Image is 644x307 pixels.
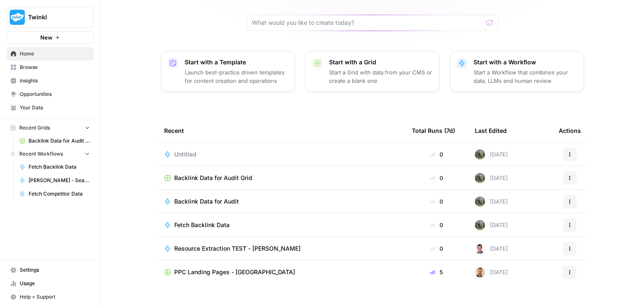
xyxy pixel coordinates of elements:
a: Your Data [7,101,94,114]
a: Insights [7,74,94,87]
div: [DATE] [475,220,508,230]
span: Usage [20,280,90,287]
p: Start with a Workflow [474,58,577,66]
button: Start with a TemplateLaunch best-practice driven templates for content creation and operations [161,51,295,92]
img: 5rjaoe5bq89bhl67ztm0su0fb5a8 [475,149,485,159]
a: Fetch Competitor Data [16,187,94,201]
p: Start with a Grid [329,58,432,66]
span: Recent Grids [19,124,50,132]
img: 5rjaoe5bq89bhl67ztm0su0fb5a8 [475,196,485,206]
button: Recent Workflows [7,148,94,160]
p: Start with a Template [185,58,288,66]
a: Backlink Data for Audit Grid [16,134,94,148]
span: Home [20,50,90,58]
a: Home [7,47,94,61]
span: Recent Workflows [19,150,63,158]
img: 5rjaoe5bq89bhl67ztm0su0fb5a8 [475,173,485,183]
a: PPC Landing Pages - [GEOGRAPHIC_DATA] [164,268,398,276]
span: Backlink Data for Audit Grid [29,137,90,145]
div: 5 [412,268,461,276]
div: 0 [412,197,461,206]
a: Untitled [164,150,398,159]
button: Help + Support [7,290,94,304]
span: Opportunities [20,90,90,98]
p: Start a Workflow that combines your data, LLMs and human review [474,68,577,85]
a: Backlink Data for Audit [164,197,398,206]
span: Settings [20,266,90,274]
span: [PERSON_NAME] - Search and list top 3 [29,177,90,184]
img: ggqkytmprpadj6gr8422u7b6ymfp [475,267,485,277]
div: Total Runs (7d) [412,119,455,142]
span: Untitled [174,150,196,159]
span: Help + Support [20,293,90,301]
a: Resource Extraction TEST - [PERSON_NAME] [164,244,398,253]
a: Backlink Data for Audit Grid [164,174,398,182]
p: Launch best-practice driven templates for content creation and operations [185,68,288,85]
span: New [40,33,52,42]
div: 0 [412,221,461,229]
div: [DATE] [475,243,508,254]
img: 5rjaoe5bq89bhl67ztm0su0fb5a8 [475,220,485,230]
img: 5caa9kkj6swvs99xq1fvxcbi5wsj [475,243,485,254]
span: Backlink Data for Audit [174,197,239,206]
div: Actions [559,119,581,142]
span: Backlink Data for Audit Grid [174,174,252,182]
div: 0 [412,150,461,159]
a: [PERSON_NAME] - Search and list top 3 [16,174,94,187]
a: Browse [7,61,94,74]
a: Opportunities [7,87,94,101]
p: Start a Grid with data from your CMS or create a blank one [329,68,432,85]
button: Recent Grids [7,122,94,134]
input: What would you like to create today? [252,19,483,27]
span: Twinkl [28,13,79,21]
a: Settings [7,263,94,277]
span: Browse [20,64,90,71]
span: Your Data [20,104,90,111]
span: Fetch Backlink Data [174,221,230,229]
div: 0 [412,244,461,253]
span: Fetch Competitor Data [29,190,90,198]
button: Workspace: Twinkl [7,7,94,28]
span: PPC Landing Pages - [GEOGRAPHIC_DATA] [174,268,295,276]
div: Recent [164,119,398,142]
img: Twinkl Logo [10,10,25,25]
div: [DATE] [475,173,508,183]
span: Fetch Backlink Data [29,163,90,171]
div: [DATE] [475,149,508,159]
a: Fetch Backlink Data [16,160,94,174]
span: Insights [20,77,90,85]
button: New [7,31,94,44]
div: Last Edited [475,119,507,142]
div: 0 [412,174,461,182]
div: [DATE] [475,267,508,277]
a: Fetch Backlink Data [164,221,398,229]
div: [DATE] [475,196,508,206]
button: Start with a WorkflowStart a Workflow that combines your data, LLMs and human review [450,51,584,92]
button: Start with a GridStart a Grid with data from your CMS or create a blank one [305,51,440,92]
span: Resource Extraction TEST - [PERSON_NAME] [174,244,301,253]
a: Usage [7,277,94,290]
